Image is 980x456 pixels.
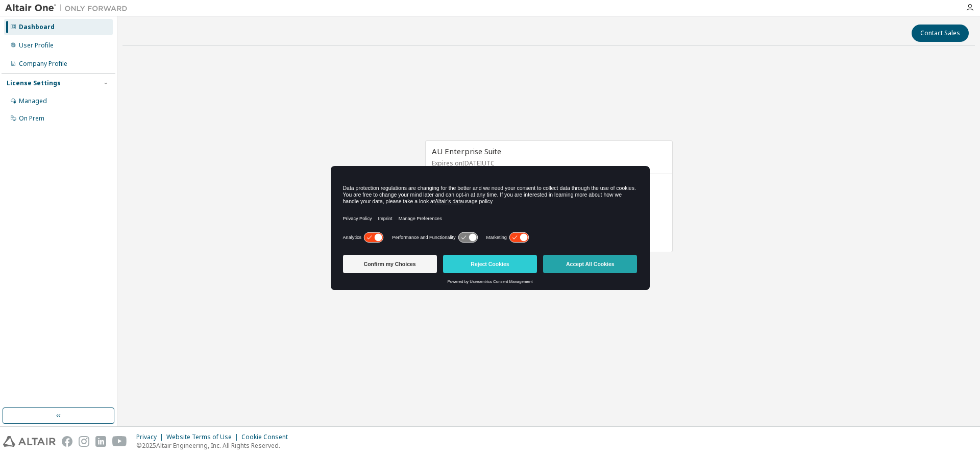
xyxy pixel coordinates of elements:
div: Cookie Consent [241,433,294,441]
img: linkedin.svg [95,436,106,447]
div: Privacy [136,433,166,441]
p: Expires on [DATE] UTC [432,159,664,167]
div: Company Profile [19,60,67,68]
img: altair_logo.svg [3,436,56,447]
div: Dashboard [19,23,55,31]
div: Website Terms of Use [166,433,241,441]
img: instagram.svg [79,436,89,447]
img: facebook.svg [62,436,72,447]
div: User Profile [19,41,54,50]
img: youtube.svg [112,436,127,447]
div: Managed [19,97,47,105]
button: Contact Sales [912,25,969,42]
span: AU Enterprise Suite [432,146,501,156]
div: On Prem [19,114,44,123]
img: Altair One [5,3,133,13]
div: License Settings [7,79,61,87]
p: © 2025 Altair Engineering, Inc. All Rights Reserved. [136,441,294,450]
